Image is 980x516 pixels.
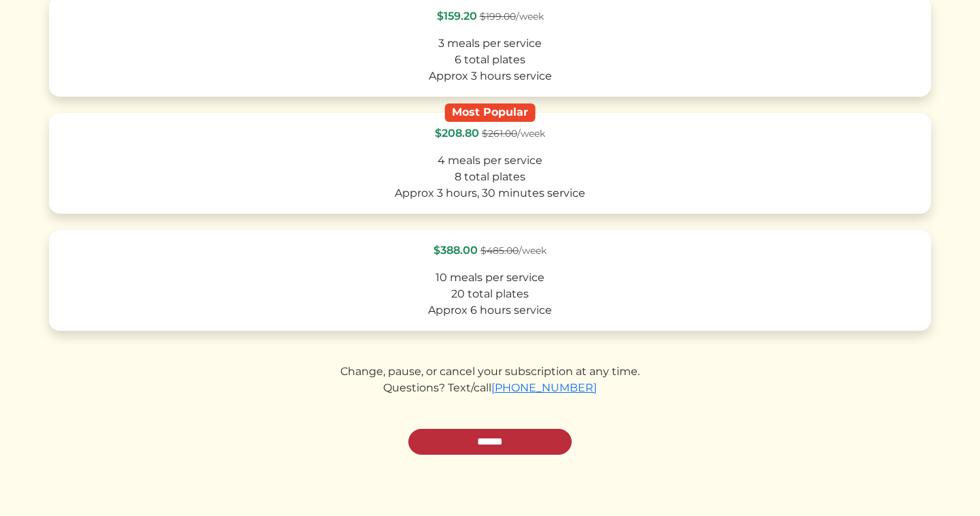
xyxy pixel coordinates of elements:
[61,302,919,319] div: Approx 6 hours service
[491,381,597,394] a: [PHONE_NUMBER]
[61,270,919,286] div: 10 meals per service
[480,10,544,22] span: /week
[61,169,919,185] div: 8 total plates
[49,364,931,380] div: Change, pause, or cancel your subscription at any time.
[445,103,536,122] div: Most Popular
[482,127,545,140] span: /week
[480,244,546,257] span: /week
[435,127,479,140] span: $208.80
[61,286,919,302] div: 20 total plates
[61,152,919,169] div: 4 meals per service
[61,35,919,52] div: 3 meals per service
[482,127,517,140] s: $261.00
[61,52,919,68] div: 6 total plates
[434,244,478,257] span: $388.00
[437,10,477,22] span: $159.20
[61,185,919,201] div: Approx 3 hours, 30 minutes service
[61,68,919,84] div: Approx 3 hours service
[480,244,519,257] s: $485.00
[480,10,516,22] s: $199.00
[49,380,931,396] div: Questions? Text/call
